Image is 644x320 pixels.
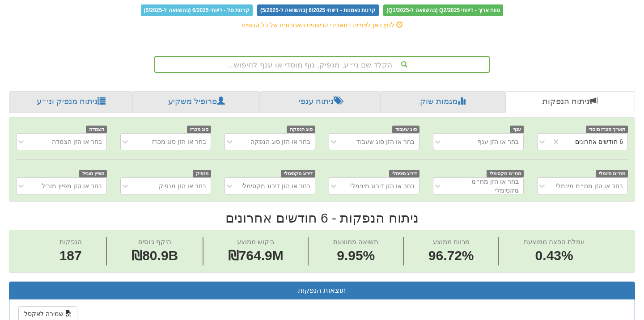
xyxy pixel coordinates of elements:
[350,181,415,190] div: בחר או הזן דירוג מינימלי
[356,137,415,146] div: בחר או הזן סוג שעבוד
[524,246,585,265] span: 0.43%
[193,170,211,177] span: מנפיק
[596,170,628,177] span: מח״מ מינמלי
[333,246,378,265] span: 9.95%
[141,4,253,16] span: קרנות סל - דיווחי 6/2025 (בהשוואה ל-5/2025)
[389,170,419,177] span: דירוג מינימלי
[250,137,310,146] div: בחר או הזן סוג הנפקה
[383,4,503,16] span: טווח ארוך - דיווחי Q2/2025 (בהשוואה ל-Q1/2025)
[52,137,102,146] div: בחר או הזן הצמדה
[86,126,107,133] span: הצמדה
[257,4,379,16] span: קרנות נאמנות - דיווחי 6/2025 (בהשוואה ל-5/2025)
[237,238,275,245] span: ביקוש ממוצע
[187,126,211,133] span: סוג מכרז
[575,137,623,146] div: 6 חודשים אחרונים
[487,170,524,177] span: מח״מ מקסימלי
[152,137,206,146] div: בחר או הזן סוג מכרז
[260,91,381,113] a: ניתוח ענפי
[59,246,82,265] span: 187
[42,181,102,190] div: בחר או הזן מפיץ מוביל
[510,126,524,133] span: ענף
[478,137,519,146] div: בחר או הזן ענף
[16,286,628,295] h3: תוצאות הנפקות
[159,181,206,190] div: בחר או הזן מנפיק
[281,170,315,177] span: דירוג מקסימלי
[131,248,178,263] span: ₪80.9B
[333,238,378,245] span: תשואה ממוצעת
[228,248,284,263] span: ₪764.9M
[9,91,133,113] a: ניתוח מנפיק וני״ע
[586,126,628,133] span: תאריך מכרז מוסדי
[392,126,419,133] span: סוג שעבוד
[505,91,635,113] a: ניתוח הנפקות
[241,181,310,190] div: בחר או הזן דירוג מקסימלי
[60,21,584,29] div: לחץ כאן לצפייה בתאריכי הדיווחים האחרונים של כל הגופים
[9,211,635,225] h2: ניתוח הנפקות - 6 חודשים אחרונים
[381,91,505,113] a: מגמות שוק
[433,238,470,245] span: מרווח ממוצע
[556,181,623,190] div: בחר או הזן מח״מ מינמלי
[59,238,82,245] span: הנפקות
[79,170,107,177] span: מפיץ מוביל
[138,238,171,245] span: היקף גיוסים
[133,91,259,113] a: פרופיל משקיע
[155,57,489,72] div: הקלד שם ני״ע, מנפיק, גוף מוסדי או ענף לחיפוש...
[524,238,585,245] span: עמלת הפצה ממוצעת
[428,246,474,265] span: 96.72%
[448,177,519,195] div: בחר או הזן מח״מ מקסימלי
[287,126,315,133] span: סוג הנפקה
